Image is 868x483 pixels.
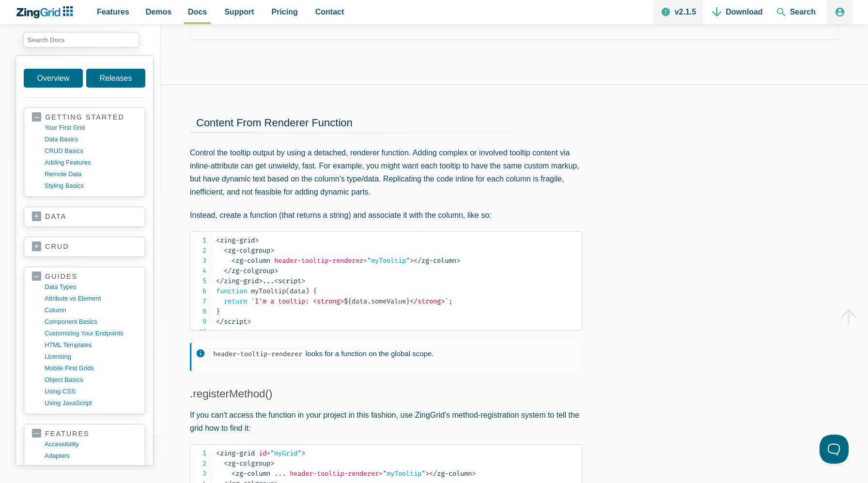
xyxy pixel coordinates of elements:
span: </strong>` [410,297,449,305]
span: `I'm a tooltip: <strong> [251,297,344,305]
span: </ [216,277,224,285]
a: Releases [86,69,145,88]
a: ZingChart Logo. Click to return to the homepage [15,6,78,18]
a: using JavaScript [45,397,137,409]
span: ) [305,287,309,295]
span: Features [97,5,129,18]
span: header-tooltip-renderer [274,257,363,265]
span: zg-column [429,469,472,478]
span: < [216,449,220,457]
span: ... [274,469,286,478]
a: data [32,212,137,222]
a: Content From Renderer Function [184,73,576,130]
span: > [472,469,476,478]
span: > [301,277,305,285]
p: Control the tooltip output by using a detached, renderer function. Adding complex or involved too... [190,146,582,199]
span: script [216,317,247,326]
a: HTML templates [45,339,137,351]
a: .registerMethod() [190,388,272,400]
a: using CSS [45,386,137,397]
span: myTooltip [379,469,425,478]
a: your first grid [45,122,137,134]
span: > [274,267,278,275]
a: data basics [45,134,137,145]
span: > [270,246,274,255]
span: < [216,236,220,244]
span: myTooltip [363,257,410,265]
span: Docs [188,5,207,18]
span: zg-colgroup [224,267,274,275]
a: Overview [24,69,83,88]
span: script [274,277,301,285]
a: features [32,429,137,438]
a: guides [32,272,137,281]
input: search input [23,32,139,47]
span: Demos [146,5,171,18]
span: > [259,277,263,285]
span: function [216,287,247,295]
span: </ [216,317,224,326]
span: Pricing [272,5,298,18]
span: zing-grid [216,449,255,457]
p: looks for a function on the global scope. [210,347,573,360]
span: > [456,257,460,265]
span: Content From Renderer Function [196,117,353,129]
a: styling basics [45,180,137,192]
span: zg-colgroup [224,459,270,468]
span: Contact [315,5,344,18]
a: adding features [45,157,137,168]
a: column [45,304,137,316]
a: customizing your endpoints [45,328,137,339]
a: remote data [45,168,137,180]
a: accessibility [45,438,137,450]
span: " [383,469,387,478]
span: " [406,257,410,265]
span: = [363,257,367,265]
span: < [224,459,228,468]
span: < [232,469,235,478]
iframe: Toggle Customer Support [820,435,849,464]
span: data someValue [344,297,410,305]
span: = [266,449,270,457]
span: } [406,297,410,305]
span: < [232,257,235,265]
span: zg-column [232,257,270,265]
span: ( [286,287,290,295]
span: > [270,459,274,468]
a: CRUD basics [45,145,137,157]
span: myTooltip [251,287,286,295]
span: < [224,246,228,255]
span: </ [224,267,232,275]
a: getting started [32,113,137,122]
span: ${ [344,297,352,305]
span: ; [449,297,452,305]
span: data [290,287,305,295]
code: header-tooltip-renderer [210,348,306,360]
span: zing-grid [216,236,255,244]
a: data types [45,281,137,293]
span: </ [429,469,437,478]
span: zing-grid [216,277,259,285]
span: " [367,257,371,265]
span: header-tooltip-renderer [290,469,379,478]
span: . [367,297,371,305]
a: component basics [45,316,137,328]
span: > [255,236,259,244]
span: zg-colgroup [224,246,270,255]
a: object basics [45,374,137,386]
span: id [259,449,266,457]
p: Instead, create a function (that returns a string) and associate it with the column, like so: [190,209,582,222]
a: adapters [45,450,137,462]
p: If you can't access the function in your project in this fashion, use ZingGrid's method-registrat... [190,408,582,435]
span: Support [224,5,254,18]
span: = [379,469,383,478]
a: Attribute vs Element [45,293,137,304]
span: return [224,297,247,305]
span: zg-column [414,257,456,265]
span: < [274,277,278,285]
span: myGrid [266,449,301,457]
span: zg-column [232,469,270,478]
a: licensing [45,351,137,362]
span: > [247,317,251,326]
